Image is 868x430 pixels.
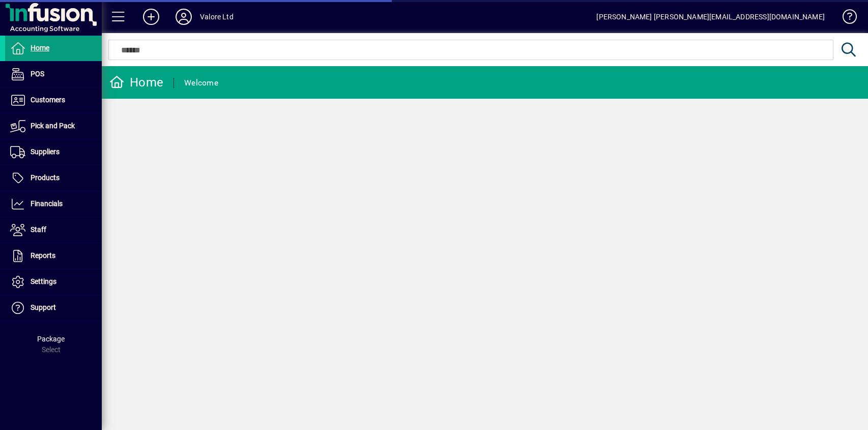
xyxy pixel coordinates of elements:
[31,44,49,52] span: Home
[5,295,102,321] a: Support
[200,9,234,25] div: Valore Ltd
[5,165,102,191] a: Products
[5,139,102,165] a: Suppliers
[5,88,102,113] a: Customers
[5,243,102,269] a: Reports
[5,113,102,139] a: Pick and Pack
[5,62,102,87] a: POS
[31,174,60,182] span: Products
[596,9,825,25] div: [PERSON_NAME] [PERSON_NAME][EMAIL_ADDRESS][DOMAIN_NAME]
[184,75,218,91] div: Welcome
[109,74,163,91] div: Home
[31,96,65,104] span: Customers
[31,251,55,260] span: Reports
[31,70,44,78] span: POS
[31,199,63,208] span: Financials
[5,191,102,217] a: Financials
[135,8,167,26] button: Add
[167,8,200,26] button: Profile
[31,122,75,130] span: Pick and Pack
[31,277,56,285] span: Settings
[31,225,46,234] span: Staff
[835,2,855,35] a: Knowledge Base
[31,148,60,156] span: Suppliers
[5,217,102,243] a: Staff
[37,335,65,343] span: Package
[31,303,56,311] span: Support
[5,269,102,295] a: Settings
